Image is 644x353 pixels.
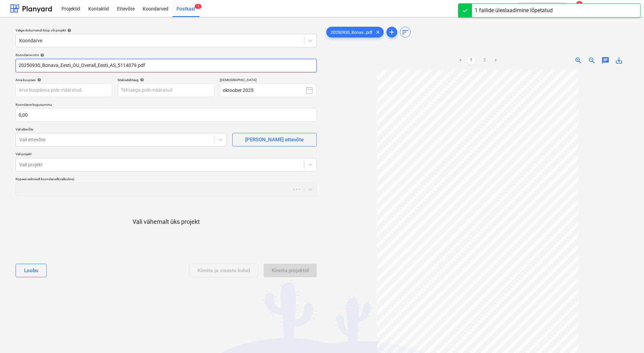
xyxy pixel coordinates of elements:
span: clear [374,28,382,36]
div: Maksetähtaeg [118,78,214,82]
button: oktoober 2025 [220,84,316,97]
a: Previous page [456,56,464,65]
div: 1 failide üleslaadimine lõpetatud [475,6,553,15]
p: Koondarve kogusumma [16,102,317,108]
div: Arve kuupäev [16,78,112,82]
span: help [66,28,71,32]
a: Next page [492,56,500,65]
div: Koondarve nimi [16,53,317,57]
button: [PERSON_NAME] ettevõte [232,133,317,146]
div: [PERSON_NAME] ettevõte [245,135,304,144]
a: Page 2 [481,56,489,65]
span: add [388,28,396,36]
span: zoom_out [588,56,596,65]
iframe: Chat Widget [610,321,644,353]
p: Vali ettevõte [16,127,227,133]
input: Koondarve nimi [16,59,317,72]
input: Tähtaega pole määratud [118,84,214,97]
span: 20250930_Bonav...pdf [327,30,377,35]
p: Vali vähemalt üks projekt [133,218,200,226]
button: Loobu [16,264,47,277]
span: save_alt [615,56,623,65]
input: Koondarve kogusumma [16,108,317,122]
span: sort [401,28,409,36]
p: [DEMOGRAPHIC_DATA] [220,78,316,84]
div: Kopeeri eelmiselt koondarvelt (valikuline) [16,177,317,181]
span: help [36,78,41,82]
a: Page 1 is your current page [467,56,475,65]
span: help [139,78,144,82]
input: Arve kuupäeva pole määratud. [16,84,112,97]
span: 1 [195,4,201,9]
p: Vali projekt [16,152,317,158]
div: 20250930_Bonav...pdf [326,27,384,38]
div: Valige dokumendi tüüp või projekt [16,28,317,32]
span: help [39,53,44,57]
div: Loobu [24,266,38,275]
span: zoom_in [574,56,582,65]
span: chat [601,56,610,65]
